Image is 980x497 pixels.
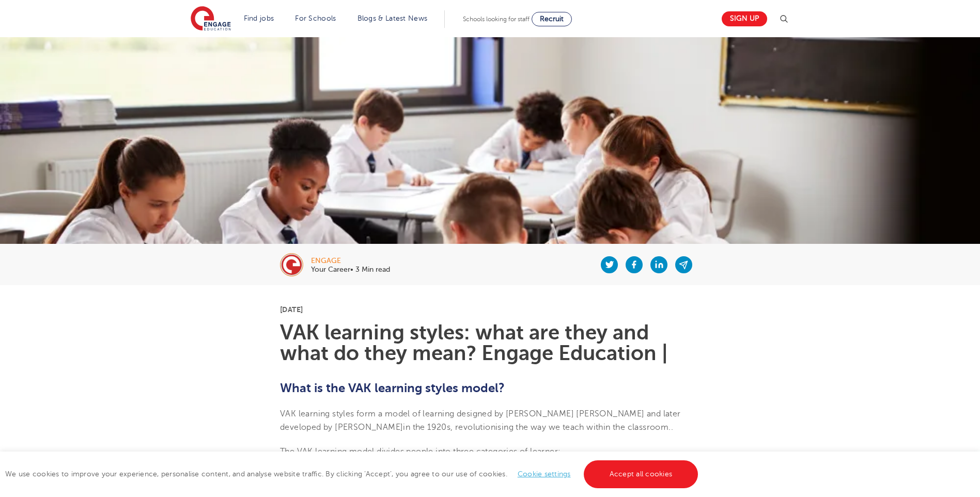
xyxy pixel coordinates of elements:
[295,14,336,22] a: For Schools
[403,423,671,432] span: in the 1920s, revolutionising the way we teach within the classroom.
[280,306,700,313] p: [DATE]
[722,11,767,26] a: Sign up
[584,460,698,488] a: Accept all cookies
[518,470,571,478] a: Cookie settings
[532,12,572,26] a: Recruit
[463,15,530,23] span: Schools looking for staff
[5,470,701,478] span: We use cookies to improve your experience, personalise content, and analyse website traffic. By c...
[280,409,681,432] span: VAK learning styles form a model of learning designed by [PERSON_NAME] [PERSON_NAME] and later de...
[280,381,505,395] b: What is the VAK learning styles model?
[280,322,700,364] h1: VAK learning styles: what are they and what do they mean? Engage Education |
[244,14,274,22] a: Find jobs
[540,15,564,23] span: Recruit
[311,266,390,273] p: Your Career• 3 Min read
[357,14,428,22] a: Blogs & Latest News
[191,6,231,32] img: Engage Education
[280,447,561,456] span: The VAK learning model divides people into three categories of learner:
[311,257,390,265] div: engage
